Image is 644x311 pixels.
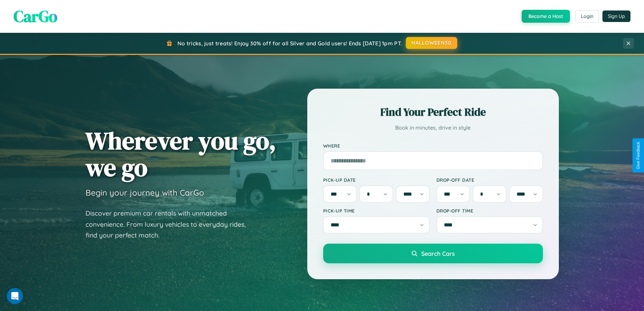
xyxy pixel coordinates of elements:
[323,105,543,119] h2: Find Your Perfect Ride
[636,142,641,169] div: Give Feedback
[323,143,543,149] label: Where
[602,10,630,22] button: Sign Up
[7,288,23,304] iframe: Intercom live chat
[86,127,276,181] h1: Wherever you go, we go
[323,244,543,263] button: Search Cars
[575,10,599,22] button: Login
[14,5,57,27] span: CarGo
[522,10,570,23] button: Become a Host
[436,177,543,183] label: Drop-off Date
[406,37,457,49] button: HALLOWEEN30
[421,250,455,257] span: Search Cars
[436,208,543,214] label: Drop-off Time
[86,187,204,198] h3: Begin your journey with CarGo
[323,177,430,183] label: Pick-up Date
[177,40,402,47] span: No tricks, just treats! Enjoy 30% off for all Silver and Gold users! Ends [DATE] 1pm PT.
[323,208,430,214] label: Pick-up Time
[86,208,255,241] p: Discover premium car rentals with unmatched convenience. From luxury vehicles to everyday rides, ...
[323,123,543,133] p: Book in minutes, drive in style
